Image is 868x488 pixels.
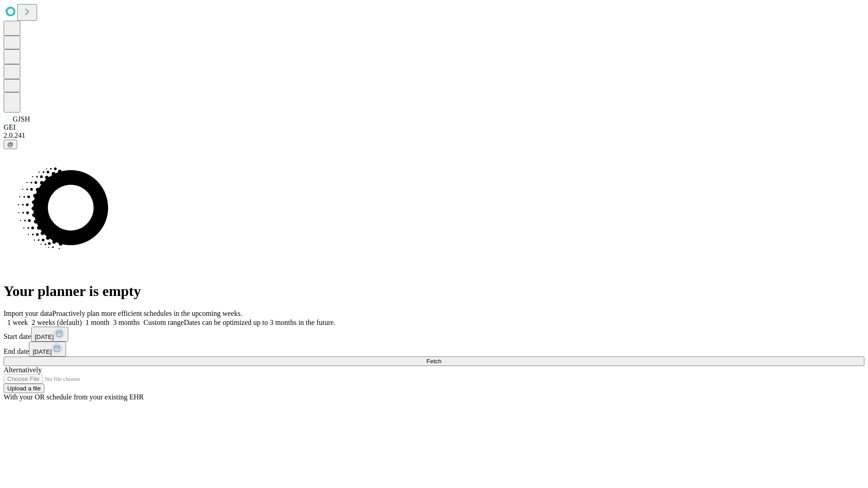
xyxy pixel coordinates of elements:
span: Custom range [143,319,184,326]
button: Fetch [4,357,864,366]
div: Start date [4,327,864,342]
span: 2 weeks (default) [32,319,82,326]
h1: Your planner is empty [4,283,864,300]
div: End date [4,342,864,357]
span: @ [7,141,14,148]
div: GEI [4,123,864,131]
div: 2.0.241 [4,131,864,140]
span: Alternatively [4,366,42,374]
span: Dates can be optimized up to 3 months in the future. [184,319,335,326]
span: [DATE] [33,348,52,355]
button: Upload a file [4,384,44,393]
span: Import your data [4,310,52,317]
span: 3 months [113,319,140,326]
span: [DATE] [35,333,54,340]
span: 1 month [85,319,109,326]
button: [DATE] [29,342,66,357]
span: Proactively plan more efficient schedules in the upcoming weeks. [52,310,242,317]
button: @ [4,140,17,149]
span: GJSH [13,115,30,123]
span: 1 week [7,319,28,326]
span: Fetch [426,358,441,365]
button: [DATE] [31,327,68,342]
span: With your OR schedule from your existing EHR [4,393,144,401]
